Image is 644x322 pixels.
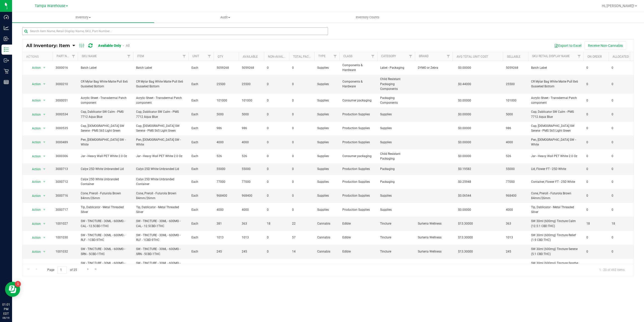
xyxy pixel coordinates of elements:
span: Calyx 25D White Unbranded Container [81,177,130,187]
button: Receive Non-Cannabis [585,41,626,50]
span: $0.00000 [456,125,474,132]
span: 0 [612,82,631,87]
span: 0 [267,235,286,240]
span: 0 [586,180,606,184]
span: 0 [586,126,606,131]
span: 3000210 [56,82,75,87]
span: Batch Label [136,65,185,70]
span: Action [27,234,41,241]
iframe: Resource center unread badge [15,281,21,287]
span: Calyx 25D White Unbranded Lid [81,167,130,171]
span: 363 [506,221,525,226]
span: 0 [612,154,631,159]
span: 0 [586,140,606,145]
span: select [41,192,48,199]
span: Each [191,82,211,87]
a: Filter [444,52,453,61]
a: Type [318,54,326,58]
a: Available [243,55,258,58]
span: Cap, Dablicator SW Calm - PMS 7712 Aqua Blue [81,110,130,119]
span: 526 [506,154,525,159]
span: 0 [267,98,286,103]
span: Supplies [317,193,336,198]
span: select [41,166,48,173]
a: Item [137,54,144,58]
span: Each [191,193,211,198]
span: Cap, Dablicator SW Calm - PMS 7712 Aqua Blue [136,110,185,119]
span: 3000535 [56,126,75,131]
span: Action [27,220,41,227]
span: select [41,178,48,185]
span: 18 [586,221,606,226]
span: select [41,206,48,213]
span: 0 [267,112,286,117]
span: Each [191,235,211,240]
span: 968400 [242,193,261,198]
span: Tincture [380,235,412,240]
span: Consumer packaging [342,154,374,159]
span: select [41,139,48,146]
span: Supplies [317,167,336,171]
span: 0 [586,207,606,212]
iframe: Resource center [5,282,20,297]
span: Jar - Heavy Wall PET White 2.0 Oz [81,154,130,159]
span: SW - TINCTURE - 30ML - 600MG - SRN - 5CBD-1THC [136,247,185,256]
a: All [126,44,130,48]
span: Production Supplies [342,193,374,198]
span: 968400 [217,193,236,198]
span: 101000 [242,98,261,103]
a: Filter [369,52,377,61]
span: Supplies [317,98,336,103]
span: 0 [612,98,631,103]
span: Cannabis [317,221,336,226]
span: Pen, [DEMOGRAPHIC_DATA] SW - White [531,137,580,147]
span: Action [27,166,41,173]
span: select [41,220,48,227]
inline-svg: Inventory [4,47,9,52]
a: Class [343,54,352,58]
span: Action [27,125,41,132]
span: Each [191,154,211,159]
a: Qty [218,55,223,58]
span: $0.06544 [456,192,474,199]
span: Each [191,126,211,131]
span: 0 [586,112,606,117]
span: 18 [267,221,286,226]
span: Each [191,98,211,103]
span: 25500 [217,82,236,87]
a: Filter [205,52,214,61]
span: 4000 [217,207,236,212]
a: Filter [575,52,583,61]
span: 381 [217,221,236,226]
span: SW 30ml (600mg) Tincture Serene (5:1 CBD:THC) [531,247,580,256]
span: Components & Hardware [342,79,374,89]
inline-svg: Analytics [4,25,9,30]
span: 3000051 [56,98,75,103]
span: Cap, [DEMOGRAPHIC_DATA] SW Serene - PMS 565 Light Green [81,124,130,133]
span: Each [191,180,211,184]
span: 986 [217,126,236,131]
span: Audit [154,15,296,20]
span: 5059268 [217,65,236,70]
span: 4000 [217,140,236,145]
span: All Inventory: Item [26,43,70,48]
span: 0 [267,193,286,198]
inline-svg: Dashboard [4,15,9,20]
a: Audit [154,12,296,23]
a: Filter [69,52,78,61]
a: Inventory Counts [296,12,438,23]
span: 0 [292,193,311,198]
span: 526 [242,154,261,159]
span: 0 [612,180,631,184]
span: 3000306 [56,154,75,159]
span: Calyx 25D White Unbranded Lid [136,167,185,171]
span: Tip, Dablicator - Metal Threaded Silver [136,205,185,214]
span: $13.30000 [456,248,475,255]
span: 1001027 [56,221,75,226]
inline-svg: Outbound [4,58,9,63]
a: All Inventory: Item [26,43,72,48]
span: 0 [586,235,606,240]
span: Cone, Preroll - Futurola Brown 84mm/26mm [531,191,580,201]
span: select [41,125,48,132]
span: 55000 [506,167,525,171]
